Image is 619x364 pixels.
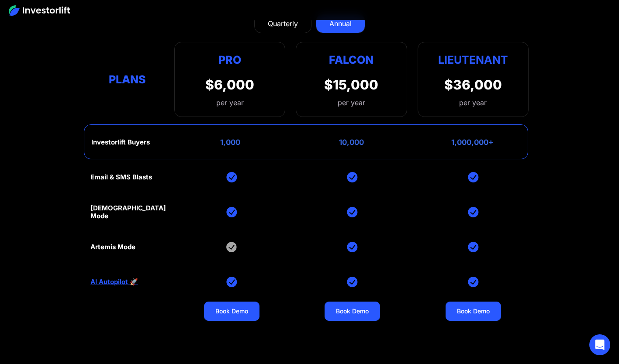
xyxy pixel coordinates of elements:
div: per year [459,97,487,108]
div: $15,000 [324,77,378,93]
div: Open Intercom Messenger [589,334,610,355]
div: Falcon [329,51,373,68]
a: Book Demo [204,302,259,321]
div: $6,000 [205,77,254,93]
div: Annual [329,18,352,29]
a: AI Autopilot 🚀 [90,278,138,286]
div: Investorlift Buyers [91,138,150,146]
div: Pro [205,51,254,68]
div: Artemis Mode [90,243,135,251]
div: per year [338,97,365,108]
div: 1,000,000+ [451,138,494,147]
div: [DEMOGRAPHIC_DATA] Mode [90,204,166,220]
div: per year [205,97,254,108]
div: 1,000 [220,138,240,147]
div: 10,000 [339,138,364,147]
div: $36,000 [444,77,502,93]
a: Book Demo [446,302,501,321]
strong: Lieutenant [438,53,508,66]
div: Email & SMS Blasts [90,173,152,181]
div: Plans [90,71,164,88]
div: Quarterly [268,18,298,29]
a: Book Demo [325,302,380,321]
